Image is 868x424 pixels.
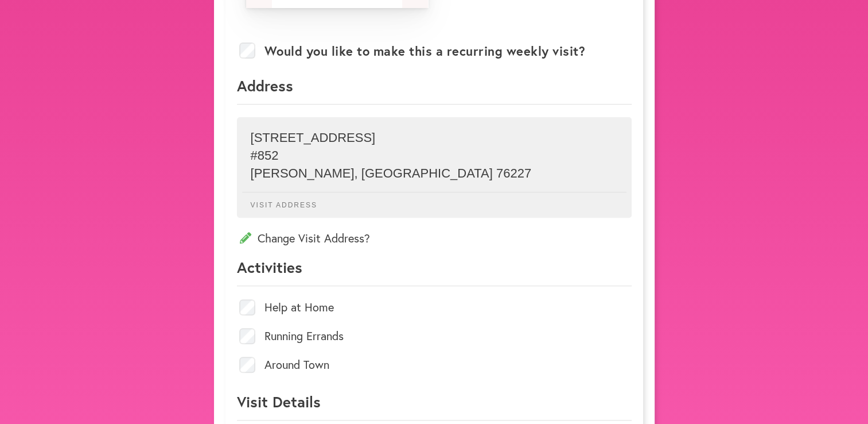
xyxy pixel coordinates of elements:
[237,392,632,421] p: Visit Details
[242,192,626,209] p: Visit Address
[264,330,344,342] label: Running Errands
[264,359,329,371] label: Around Town
[237,257,632,286] p: Activities
[251,130,618,145] p: [STREET_ADDRESS]
[251,166,618,181] p: [PERSON_NAME] , [GEOGRAPHIC_DATA] 76227
[264,44,586,59] label: Would you like to make this a recurring weekly visit?
[264,302,334,313] label: Help at Home
[251,148,618,163] p: #852
[237,76,632,105] p: Address
[237,230,632,246] p: Change Visit Address?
